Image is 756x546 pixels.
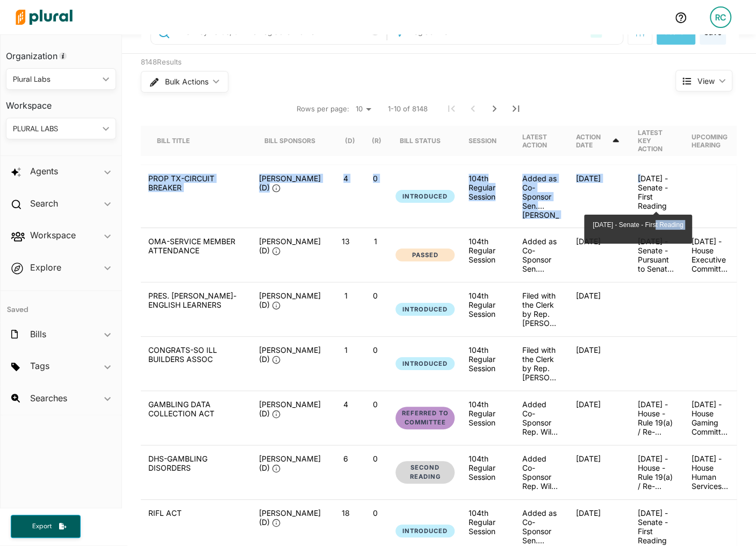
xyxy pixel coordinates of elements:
[30,197,58,209] h2: Search
[345,137,355,145] div: (D)
[264,126,315,156] div: Bill Sponsors
[365,508,386,517] p: 0
[395,407,455,429] button: Referred to Committee
[505,98,527,119] button: Last Page
[30,229,76,241] h2: Workspace
[638,129,674,153] div: Latest Key Action
[395,357,455,371] button: Introduced
[567,345,629,382] div: [DATE]
[259,237,321,255] span: [PERSON_NAME] (D)
[692,400,728,436] p: [DATE] - House Gaming Committee Hearing Details - 104th General Assembly
[335,174,356,183] p: 4
[365,400,386,409] p: 0
[395,303,455,316] button: Introduced
[469,345,505,373] div: 104th Regular Session
[567,454,629,491] div: [DATE]
[514,345,567,382] div: Filed with the Clerk by Rep. [PERSON_NAME]
[638,400,674,436] p: [DATE] - House - Rule 19(a) / Re-referred to Rules Committee
[264,137,315,145] div: Bill Sponsors
[514,400,567,436] div: Added Co-Sponsor Rep. Will [PERSON_NAME]
[259,400,321,418] span: [PERSON_NAME] (D)
[514,174,567,219] div: Added as Co-Sponsor Sen. [PERSON_NAME]
[576,126,621,156] div: Action Date
[259,345,321,364] span: [PERSON_NAME] (D)
[157,137,190,145] div: Bill Title
[365,345,386,354] p: 0
[514,291,567,328] div: Filed with the Clerk by Rep. [PERSON_NAME]
[567,400,629,436] div: [DATE]
[701,2,740,32] a: RC
[372,126,381,156] div: (R)
[365,174,386,183] p: 0
[335,454,356,463] p: 6
[441,98,462,119] button: First Page
[143,400,250,436] div: GAMBLING DATA COLLECTION ACT
[6,90,116,114] h3: Workspace
[638,237,674,273] p: [DATE] - Senate - Pursuant to Senate Rule 3-9(b) / Referred to Assignments
[335,345,356,354] p: 1
[469,291,505,318] div: 104th Regular Session
[11,515,81,538] button: Export
[692,133,728,149] div: Upcoming Hearing
[576,133,611,149] div: Action Date
[143,454,250,491] div: DHS-GAMBLING DISORDERS
[638,126,674,156] div: Latest Key Action
[365,454,386,463] p: 0
[719,509,745,535] iframe: Intercom live chat
[365,291,386,300] p: 0
[143,345,250,382] div: CONGRATS-SO ILL BUILDERS ASSOC
[638,508,674,545] p: [DATE] - Senate - First Reading
[469,508,505,536] div: 104th Regular Session
[259,454,321,472] span: [PERSON_NAME] (D)
[514,454,567,491] div: Added Co-Sponsor Rep. Will [PERSON_NAME]
[462,98,484,119] button: Previous Page
[469,400,505,427] div: 104th Regular Session
[522,133,559,149] div: Latest Action
[469,137,496,145] div: Session
[484,98,505,119] button: Next Page
[259,291,321,309] span: [PERSON_NAME] (D)
[372,137,381,145] div: (R)
[400,137,441,145] div: Bill Status
[335,291,356,300] p: 1
[143,237,250,273] div: OMA-SERVICE MEMBER ATTENDANCE
[567,291,629,328] div: [DATE]
[165,78,208,86] span: Bulk Actions
[335,237,356,246] p: 13
[30,360,49,372] h2: Tags
[388,104,428,115] span: 1-10 of 8148
[1,291,121,317] h4: Saved
[259,508,321,527] span: [PERSON_NAME] (D)
[297,104,349,115] span: Rows per page:
[692,126,737,156] div: Upcoming Hearing
[335,508,356,517] p: 18
[638,174,674,210] p: [DATE] - Senate - First Reading
[567,174,629,219] div: [DATE]
[593,220,683,230] p: [DATE] - Senate - First Reading
[345,126,355,156] div: (D)
[469,174,505,201] div: 104th Regular Session
[522,126,559,156] div: Latest Action
[13,74,98,85] div: Plural Labs
[400,126,450,156] div: Bill Status
[395,461,455,484] button: Second Reading
[395,249,455,262] button: Passed
[30,261,61,273] h2: Explore
[335,400,356,409] p: 4
[469,126,506,156] div: Session
[30,328,46,340] h2: Bills
[567,237,629,273] div: [DATE]
[157,126,199,156] div: Bill Title
[395,524,455,538] button: Introduced
[395,190,455,203] button: Introduced
[697,75,715,87] span: View
[13,123,98,134] div: PLURAL LABS
[6,40,116,64] h3: Organization
[143,291,250,328] div: PRES. [PERSON_NAME]-ENGLISH LEARNERS
[692,454,728,491] p: [DATE] - House Human Services Committee Hearing Details - 104th General Assembly
[141,71,228,93] button: Bulk Actions
[365,237,386,246] p: 1
[638,454,674,491] p: [DATE] - House - Rule 19(a) / Re-referred to Rules Committee
[30,392,67,404] h2: Searches
[692,237,728,273] p: [DATE] - House Executive Committee Hearing Details - 104th General Assembly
